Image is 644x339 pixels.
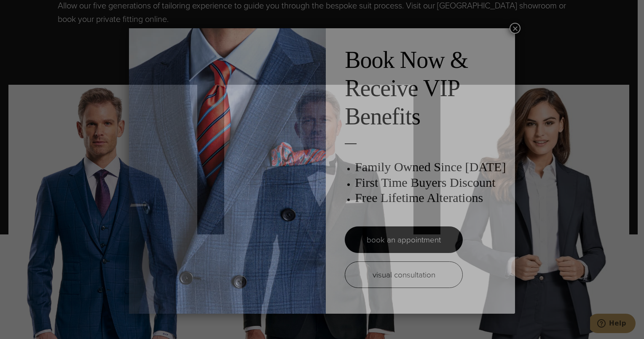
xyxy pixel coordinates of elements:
[345,261,463,288] a: visual consultation
[345,46,507,131] h2: Book Now & Receive VIP Benefits
[355,159,507,175] h3: Family Owned Since [DATE]
[345,226,463,253] a: book an appointment
[355,190,507,205] h3: Free Lifetime Alterations
[510,23,521,34] button: Close
[355,175,507,190] h3: First Time Buyers Discount
[19,6,36,13] span: Help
